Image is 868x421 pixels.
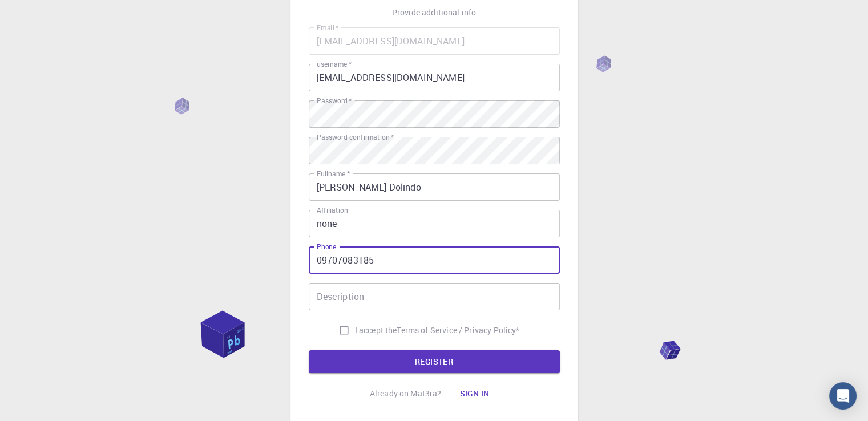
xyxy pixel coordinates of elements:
label: Fullname [317,169,350,179]
button: Sign in [450,382,498,405]
label: Password confirmation [317,132,394,142]
p: Already on Mat3ra? [370,388,442,399]
a: Terms of Service / Privacy Policy* [397,325,519,336]
span: I accept the [355,325,397,336]
label: Password [317,96,352,106]
p: Terms of Service / Privacy Policy * [397,325,519,336]
label: Affiliation [317,205,348,215]
label: Email [317,23,338,33]
div: Open Intercom Messenger [829,382,857,410]
label: Phone [317,242,336,252]
p: Provide additional info [392,7,476,18]
label: username [317,59,352,69]
button: REGISTER [309,350,560,373]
